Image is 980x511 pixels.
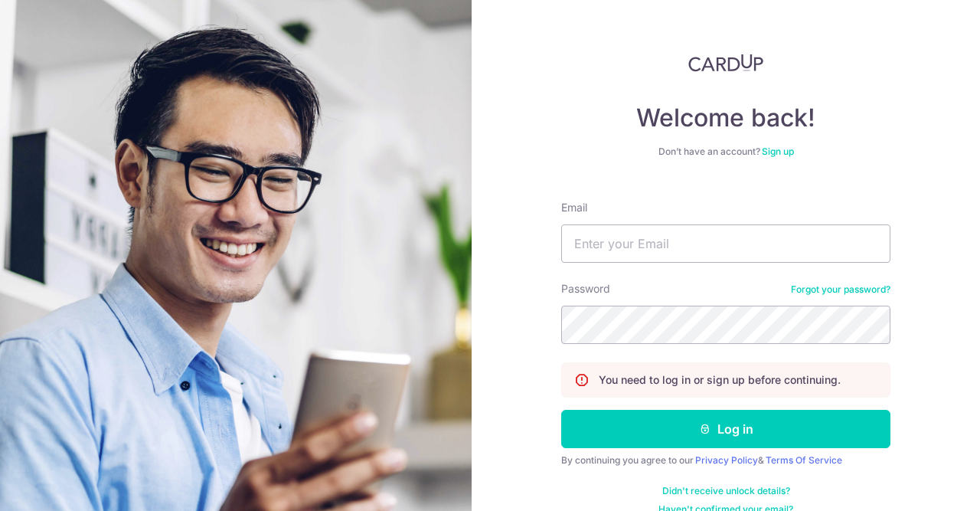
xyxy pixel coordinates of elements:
[561,103,890,133] h4: Welcome back!
[561,200,587,215] label: Email
[791,283,890,296] a: Forgot your password?
[695,454,758,466] a: Privacy Policy
[662,485,790,497] a: Didn't receive unlock details?
[599,372,841,388] p: You need to log in or sign up before continuing.
[561,224,890,263] input: Enter your Email
[561,410,890,448] button: Log in
[766,454,842,466] a: Terms Of Service
[561,146,890,158] div: Don’t have an account?
[561,281,610,296] label: Password
[688,54,763,72] img: CardUp Logo
[561,454,890,467] div: By continuing you agree to our &
[762,146,794,157] a: Sign up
